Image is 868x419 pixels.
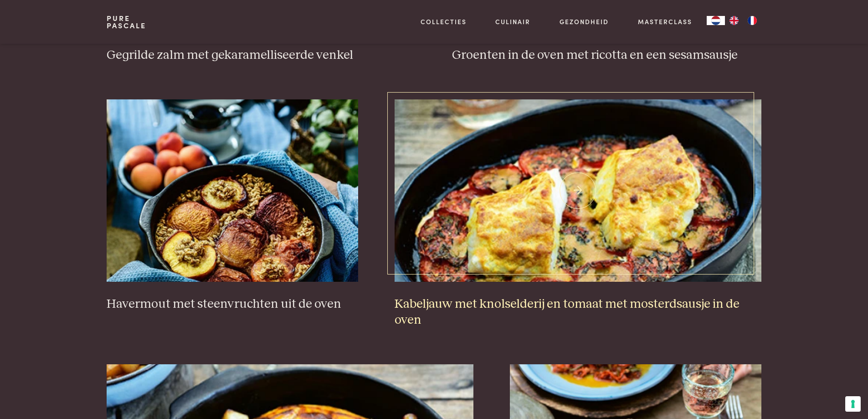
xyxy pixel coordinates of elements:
[743,16,761,25] a: FR
[638,17,692,26] a: Masterclass
[107,99,358,282] img: Havermout met steenvruchten uit de oven
[395,99,761,282] img: Kabeljauw met knolselderij en tomaat met mosterdsausje in de oven
[395,99,761,328] a: Kabeljauw met knolselderij en tomaat met mosterdsausje in de oven Kabeljauw met knolselderij en t...
[421,17,467,26] a: Collecties
[707,16,725,25] div: Language
[452,47,761,63] h3: Groenten in de oven met ricotta en een sesamsausje
[395,296,761,328] h3: Kabeljauw met knolselderij en tomaat met mosterdsausje in de oven
[725,16,743,25] a: EN
[845,396,861,412] button: Uw voorkeuren voor toestemming voor trackingtechnologieën
[707,16,725,25] a: NL
[107,15,146,29] a: PurePascale
[107,296,358,312] h3: Havermout met steenvruchten uit de oven
[707,16,761,25] aside: Language selected: Nederlands
[560,17,609,26] a: Gezondheid
[107,99,358,312] a: Havermout met steenvruchten uit de oven Havermout met steenvruchten uit de oven
[495,17,530,26] a: Culinair
[107,47,416,63] h3: Gegrilde zalm met gekaramelliseerde venkel
[725,16,761,25] ul: Language list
